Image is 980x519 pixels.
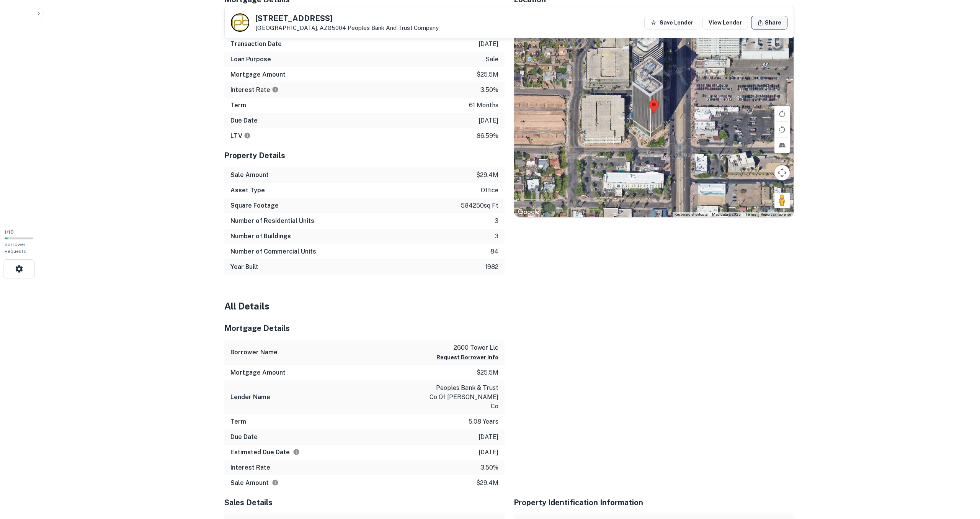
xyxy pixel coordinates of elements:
p: $25.5m [477,368,498,377]
p: [DATE] [479,39,498,49]
h5: Mortgage Details [224,323,505,334]
iframe: Chat Widget [942,458,980,494]
a: Open this area in Google Maps (opens a new window) [516,207,541,217]
h5: [STREET_ADDRESS] [255,15,439,22]
p: [GEOGRAPHIC_DATA], AZ85004 [255,25,439,31]
p: 584250 sq ft [461,201,498,210]
h6: Term [230,417,246,426]
svg: Estimate is based on a standard schedule for this type of loan. [293,449,300,455]
p: [DATE] [479,432,498,442]
p: 3 [495,232,498,241]
h6: Year Built [230,262,258,272]
p: [DATE] [479,116,498,125]
h6: Interest Rate [230,85,279,95]
span: 1 / 10 [5,229,14,235]
button: Request Borrower Info [436,353,498,362]
h6: Borrower Name [230,348,278,357]
h6: Asset Type [230,186,265,195]
p: 84 [490,247,498,256]
h6: Number of Buildings [230,232,291,241]
h6: Sale Amount [230,478,279,488]
p: $29.4m [476,170,498,180]
button: Save Lender [644,16,699,29]
h6: Number of Commercial Units [230,247,316,256]
button: Tilt map [774,138,790,153]
button: Share [751,16,787,29]
p: 2600 tower llc [436,343,498,352]
span: Map data ©2025 [712,212,741,216]
h6: Transaction Date [230,39,282,49]
a: View Lender [702,16,748,29]
p: peoples bank & trust co of [PERSON_NAME] co [430,383,498,411]
p: 3.50% [480,85,498,95]
h6: Loan Purpose [230,55,271,64]
button: Map camera controls [774,165,790,180]
p: 61 months [469,101,498,110]
h6: Due Date [230,116,258,125]
h6: Mortgage Amount [230,70,286,79]
svg: LTVs displayed on the website are for informational purposes only and may be reported incorrectly... [244,132,251,139]
h6: Due Date [230,432,258,442]
a: Terms (opens in new tab) [745,212,756,216]
h6: Lender Name [230,393,270,402]
p: 3.50% [480,463,498,472]
p: 5.08 years [469,417,498,426]
button: Keyboard shortcuts [675,212,707,217]
a: Report a map error [761,212,791,216]
button: Rotate map clockwise [774,106,790,121]
h6: Term [230,101,246,110]
span: Borrower Requests [5,242,26,254]
p: 86.59% [477,131,498,141]
p: $29.4m [476,478,498,488]
p: [DATE] [479,448,498,457]
img: Google [516,207,541,217]
h6: Interest Rate [230,463,270,472]
svg: The values displayed on the website are for informational purposes only and may be reported incor... [272,479,279,486]
h5: Sales Details [224,497,505,508]
h6: LTV [230,131,251,141]
button: Drag Pegman onto the map to open Street View [774,193,790,208]
h6: Sale Amount [230,170,269,180]
h5: Property Details [224,150,505,161]
h4: All Details [224,299,794,313]
p: office [481,186,498,195]
p: sale [485,55,498,64]
h6: Number of Residential Units [230,216,314,226]
button: Rotate map counterclockwise [774,122,790,137]
h6: Square Footage [230,201,279,210]
h6: Mortgage Amount [230,368,286,377]
p: 1982 [485,262,498,272]
p: 3 [495,216,498,226]
a: Peoples Bank And Trust Company [348,25,439,31]
svg: The interest rates displayed on the website are for informational purposes only and may be report... [272,86,279,93]
h5: Property Identification Information [514,497,794,508]
p: $25.5m [477,70,498,79]
h6: Estimated Due Date [230,448,300,457]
